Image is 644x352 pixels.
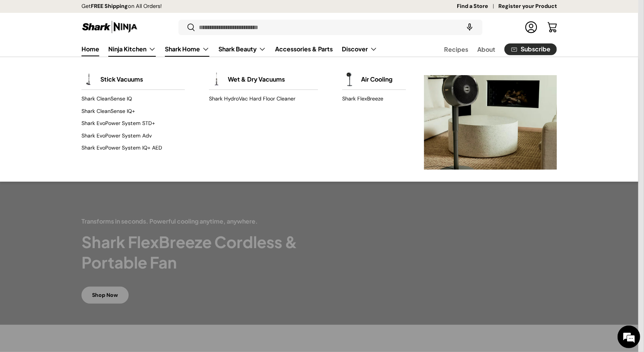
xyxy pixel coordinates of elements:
[504,43,557,55] a: Subscribe
[4,206,144,233] textarea: Type your message and hit 'Enter'
[81,2,162,11] p: Get on All Orders!
[444,42,468,57] a: Recipes
[521,46,551,52] span: Subscribe
[337,42,382,57] summary: Discover
[81,20,138,34] img: Shark Ninja Philippines
[104,42,160,57] summary: Ninja Kitchen
[426,42,557,57] nav: Secondary
[81,42,377,57] nav: Primary
[457,2,498,11] a: Find a Store
[275,42,333,56] a: Accessories & Parts
[498,2,557,11] a: Register your Product
[124,4,142,22] div: Minimize live chat window
[458,19,482,36] speech-search-button: Search by voice
[91,3,128,9] strong: FREE Shipping
[477,42,495,57] a: About
[160,42,214,57] summary: Shark Home
[44,95,104,171] span: We're online!
[39,42,127,52] div: Chat with us now
[81,42,99,56] a: Home
[214,42,271,57] summary: Shark Beauty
